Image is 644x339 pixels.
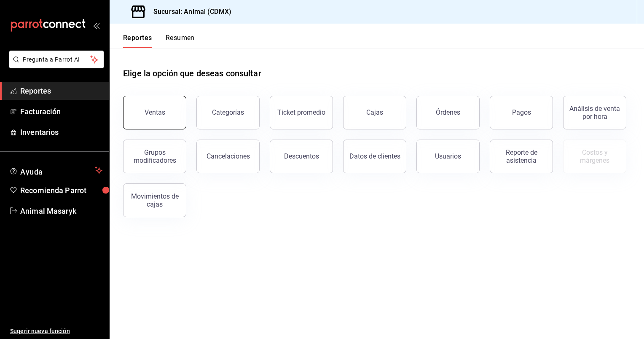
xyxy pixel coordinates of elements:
span: Facturación [20,106,102,117]
button: Cancelaciones [196,140,260,173]
button: Ticket promedio [270,96,333,129]
button: Pagos [490,96,553,129]
div: Reporte de asistencia [495,148,547,164]
div: Movimientos de cajas [129,192,181,208]
span: Reportes [20,85,102,97]
div: Grupos modificadores [129,148,181,164]
button: Análisis de venta por hora [563,96,626,129]
button: Descuentos [270,140,333,173]
div: Pagos [512,108,531,116]
span: Recomienda Parrot [20,185,102,196]
button: Resumen [166,34,195,48]
button: Datos de clientes [343,140,406,173]
button: Contrata inventarios para ver este reporte [563,140,626,173]
div: Datos de clientes [349,152,400,160]
button: Pregunta a Parrot AI [9,51,104,68]
h3: Sucursal: Animal (CDMX) [147,7,231,17]
div: Ticket promedio [277,108,325,116]
span: Animal Masaryk [20,205,102,217]
button: open_drawer_menu [93,22,99,29]
button: Órdenes [416,96,480,129]
div: Órdenes [436,108,460,116]
button: Categorías [196,96,260,129]
a: Pregunta a Parrot AI [6,61,104,70]
div: Cancelaciones [207,152,250,160]
div: navigation tabs [123,34,195,48]
div: Ventas [145,108,165,116]
div: Categorías [212,108,244,116]
div: Cajas [366,108,383,116]
button: Movimientos de cajas [123,183,186,217]
button: Usuarios [416,140,480,173]
div: Usuarios [435,152,461,160]
button: Ventas [123,96,186,129]
button: Reportes [123,34,152,48]
span: Pregunta a Parrot AI [23,55,91,64]
span: Ayuda [20,165,91,175]
div: Análisis de venta por hora [569,105,621,121]
button: Reporte de asistencia [490,140,553,173]
span: Sugerir nueva función [10,327,102,336]
h1: Elige la opción que deseas consultar [123,67,261,80]
button: Grupos modificadores [123,140,186,173]
button: Cajas [343,96,406,129]
div: Costos y márgenes [569,148,621,164]
span: Inventarios [20,126,102,138]
div: Descuentos [284,152,319,160]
